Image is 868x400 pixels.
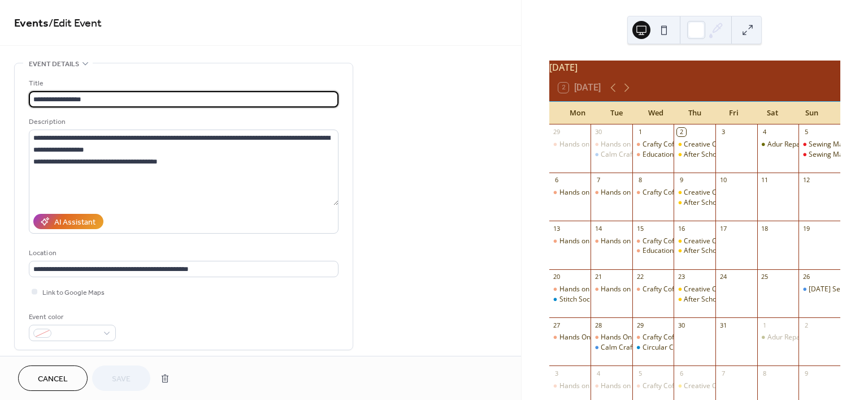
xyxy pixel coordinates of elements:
div: 24 [719,273,727,281]
div: 11 [761,176,769,184]
div: 25 [761,273,769,281]
div: Stitch Social [559,295,597,304]
div: Thu [675,102,714,124]
div: Hands on After School Art Club [549,188,591,197]
div: Creative Cow [674,285,715,294]
div: 6 [553,176,561,184]
div: Hands on After School Art Club [591,236,632,246]
div: Creative Cow [674,236,715,246]
div: Creative Cow [684,381,726,391]
div: Crafty Coffee Morning [632,381,674,391]
div: 26 [802,273,810,281]
div: Crafty Coffee Morning [643,285,713,294]
div: Creative Cow [674,140,715,149]
div: AI Assistant [54,217,96,229]
div: Educational Transitions: Talks for Parents and Carers [643,150,809,160]
div: Creative Cow [684,236,726,246]
div: 1 [761,321,769,329]
div: 7 [594,176,602,184]
div: Educational Transitions: Talks for Parents and Carers [643,246,809,256]
div: Sat [753,102,792,124]
div: Crafty Coffee Morning [632,333,674,342]
div: Hands On Art Club [549,333,591,342]
div: Crafty Coffee Morning [632,285,674,294]
div: Crafty Coffee Morning [632,236,674,246]
div: Creative Cow [674,188,715,197]
div: Hands On Art Club [591,333,632,342]
div: Hands on After School Art Club [549,381,591,391]
div: Creative Cow [684,188,726,197]
div: Hands on After School Art Club [591,140,632,149]
div: 3 [719,128,727,136]
div: Creative Cow [684,285,726,294]
div: Wed [636,102,675,124]
div: 20 [553,273,561,281]
div: 2 [677,128,685,136]
div: 9 [802,369,810,377]
div: Crafty Coffee Morning [643,188,713,197]
div: Sun [792,102,831,124]
div: [DATE] [549,61,840,74]
div: Hands on After School Art Club [549,285,591,294]
div: Calm Crafting Club [591,343,632,352]
div: 8 [761,369,769,377]
div: Crafty Coffee Morning [643,236,713,246]
div: Sewing Machine Basics [798,140,840,149]
div: 29 [553,128,561,136]
div: Mon [558,102,597,124]
div: Calm Crafting Club [601,150,660,160]
div: Adur Repair Cafe [757,333,799,342]
div: Crafty Coffee Morning [643,381,713,391]
div: Crafty Coffee Morning [643,333,713,342]
div: Hands on After School Art Club [549,236,591,246]
div: Hands on After School Art Club [559,188,657,197]
div: After School Art Club [684,295,749,304]
div: 9 [677,176,685,184]
div: Hands on After School Art Club [559,140,657,149]
div: 10 [719,176,727,184]
div: Creative Cow [684,140,726,149]
span: Link to Google Maps [42,287,105,299]
div: Creative Cow [674,381,715,391]
div: Calm Crafting Club [601,343,660,352]
div: Educational Transitions: Talks for Parents and Carers [632,150,674,160]
div: Calm Crafting Club [591,150,632,160]
div: 2 [802,321,810,329]
div: 4 [761,128,769,136]
div: 12 [802,176,810,184]
div: 30 [677,321,685,329]
div: Crafty Coffee Morning [632,140,674,149]
button: AI Assistant [33,214,103,229]
div: Stitch Social [549,295,591,304]
div: 4 [594,369,602,377]
div: 31 [719,321,727,329]
div: After School Art Club [674,246,715,256]
div: After School Art Club [674,198,715,208]
div: [DATE] Session [809,285,857,294]
div: Hands On Art Club [601,333,659,342]
div: 5 [802,128,810,136]
div: Hands On Art Club [559,333,618,342]
div: After School Art Club [684,198,749,208]
div: 5 [636,369,644,377]
div: Adur Repair Cafe [767,140,821,149]
div: Event color [29,311,114,323]
div: Circular Collage Club [643,343,709,352]
div: Sewing Machine Basics [798,150,840,160]
span: Event details [29,58,79,70]
div: 18 [761,224,769,233]
div: Hands on After School Art Club [601,236,698,246]
div: Hands on After School Art Club [601,285,698,294]
div: 29 [636,321,644,329]
div: Hands on After School Art Club [549,140,591,149]
div: 6 [677,369,685,377]
div: Fri [714,102,753,124]
div: Hands on After School Art Club [591,285,632,294]
div: 28 [594,321,602,329]
div: Hands on After School Art Club [601,381,698,391]
span: Cancel [38,373,68,385]
div: 22 [636,273,644,281]
div: Circular Collage Club [632,343,674,352]
div: Location [29,247,336,259]
div: Tue [597,102,636,124]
